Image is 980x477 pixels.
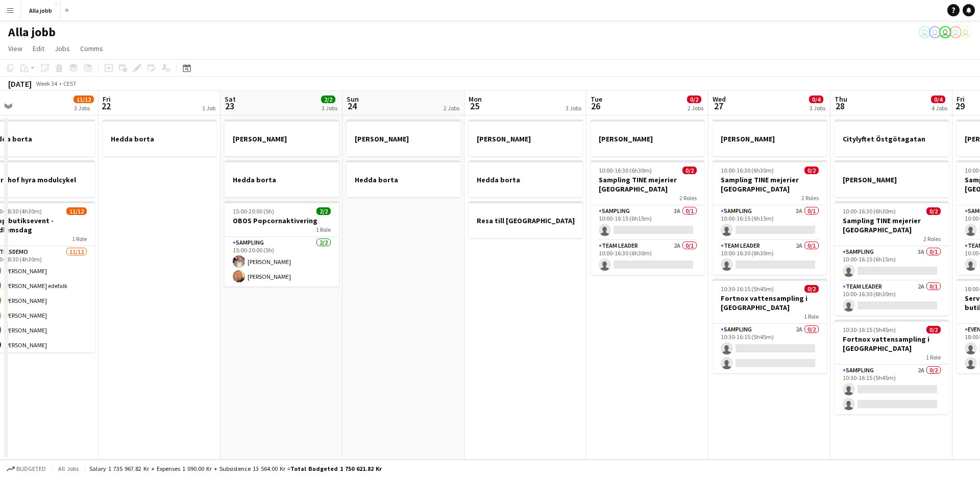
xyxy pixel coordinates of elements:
[56,465,81,472] span: All jobs
[8,25,56,40] h1: Alla jobb
[80,44,103,53] span: Comms
[34,80,59,87] span: Week 34
[949,26,962,38] app-user-avatar: August Löfgren
[4,42,27,55] a: View
[63,80,77,87] div: CEST
[8,79,32,89] div: [DATE]
[89,465,382,472] div: Salary 1 735 967.82 kr + Expenses 1 090.00 kr + Subsistence 13 564.00 kr =
[960,26,972,38] app-user-avatar: Stina Dahl
[21,1,61,20] button: Alla jobb
[8,44,22,53] span: View
[919,26,931,38] app-user-avatar: Hedda Lagerbielke
[939,26,951,38] app-user-avatar: Emil Hasselberg
[55,44,70,53] span: Jobs
[16,465,46,472] span: Budgeted
[5,463,47,474] button: Budgeted
[76,42,107,55] a: Comms
[33,44,44,53] span: Edit
[290,465,382,472] span: Total Budgeted 1 750 621.82 kr
[29,42,48,55] a: Edit
[51,42,74,55] a: Jobs
[929,26,941,38] app-user-avatar: Hedda Lagerbielke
